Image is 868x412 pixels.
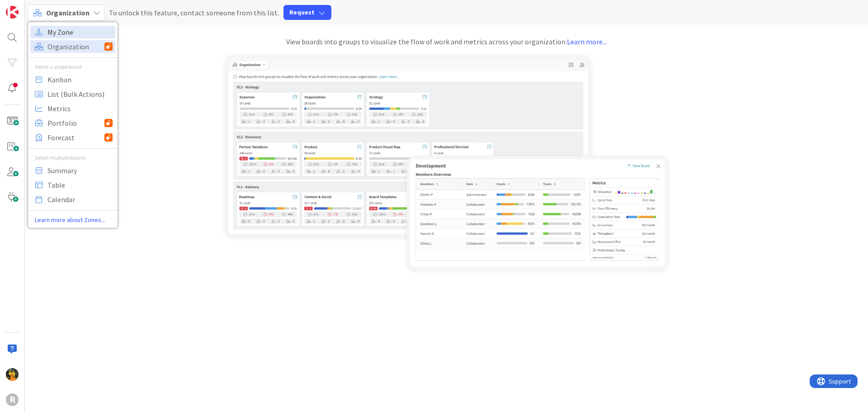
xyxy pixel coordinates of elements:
[30,117,115,129] a: Portfolio
[30,164,115,177] a: Summary
[47,193,113,206] span: Calendar
[6,393,19,406] div: R
[221,52,673,275] img: organization-zone.png
[30,73,115,86] a: Kanban
[47,131,104,144] span: Forecast
[6,6,19,19] img: Visit kanbanzone.com
[28,215,118,224] a: Learn more about Zones...
[47,164,113,177] span: Summary
[30,131,115,144] a: Forecast
[30,179,115,191] a: Table
[47,102,113,115] span: Metrics
[30,40,115,53] a: Organization
[30,102,115,115] a: Metrics
[28,62,118,71] div: Select a single board
[6,368,19,381] img: MR
[47,40,104,53] span: Organization
[46,8,90,17] span: Organization
[30,193,115,206] a: Calendar
[47,116,104,130] span: Portfolio
[47,87,113,101] span: List (Bulk Actions)
[19,1,41,12] span: Support
[30,26,115,38] a: My Zone
[47,25,113,39] span: My Zone
[47,178,113,192] span: Table
[283,5,331,20] button: Request
[47,73,113,86] span: Kanban
[25,36,868,47] div: View boards into groups to visualize the flow of work and metrics across your organization.
[30,88,115,100] a: List (Bulk Actions)
[28,153,118,162] div: Select multiple boards
[567,37,607,46] a: Learn more...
